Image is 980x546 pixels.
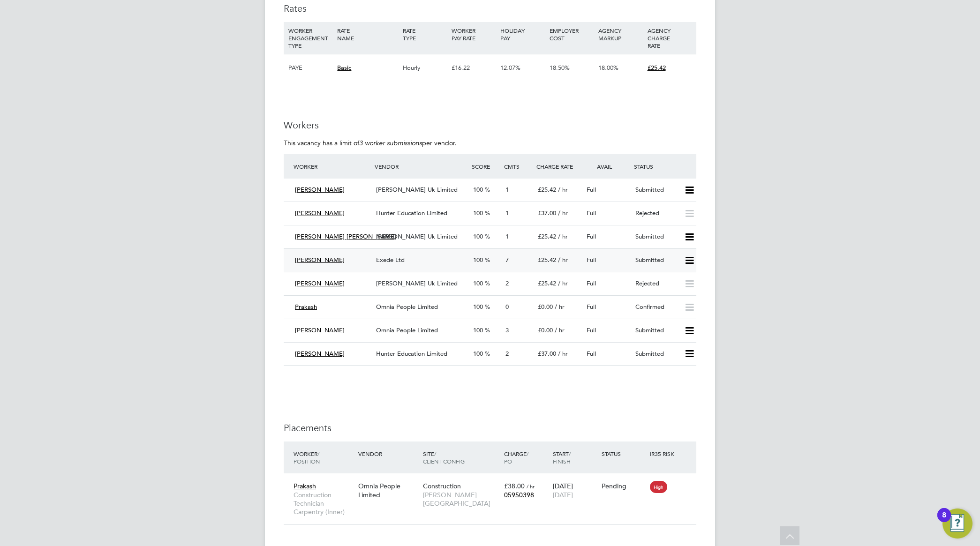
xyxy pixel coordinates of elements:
[632,323,680,338] div: Submitted
[284,422,696,434] h3: Placements
[295,326,345,334] span: [PERSON_NAME]
[376,303,438,311] span: Omnia People Limited
[527,483,535,490] span: / hr
[473,303,483,311] span: 100
[632,158,696,175] div: Status
[473,350,483,358] span: 100
[550,445,599,470] div: Start
[538,186,556,194] span: £25.42
[558,209,568,217] span: / hr
[505,326,509,334] span: 3
[596,22,645,46] div: AGENCY MARKUP
[632,346,680,362] div: Submitted
[469,158,502,175] div: Score
[376,256,405,264] span: Exede Ltd
[538,303,553,311] span: £0.00
[295,256,345,264] span: [PERSON_NAME]
[291,158,372,175] div: Worker
[632,206,680,221] div: Rejected
[286,54,335,82] div: PAYE
[645,22,694,54] div: AGENCY CHARGE RATE
[504,482,525,490] span: £38.00
[587,303,596,311] span: Full
[449,22,498,46] div: WORKER PAY RATE
[587,279,596,287] span: Full
[295,232,396,240] span: [PERSON_NAME] [PERSON_NAME]
[632,182,680,198] div: Submitted
[449,54,498,82] div: £16.22
[473,232,483,240] span: 100
[650,481,667,493] span: High
[648,64,666,72] span: £25.42
[587,209,596,217] span: Full
[423,450,465,465] span: / Client Config
[558,279,568,287] span: / hr
[555,326,565,334] span: / hr
[294,491,354,516] span: Construction Technician Carpentry (Inner)
[473,186,483,194] span: 100
[587,186,596,194] span: Full
[376,209,447,217] span: Hunter Education Limited
[632,229,680,245] div: Submitted
[942,515,946,527] div: 8
[505,186,509,194] span: 1
[356,477,421,503] div: Omnia People Limited
[942,509,972,539] button: Open Resource Center, 8 new notifications
[534,158,583,175] div: Charge Rate
[505,303,509,311] span: 0
[335,22,400,46] div: RATE NAME
[423,482,461,490] span: Construction
[473,279,483,287] span: 100
[286,22,335,54] div: WORKER ENGAGEMENT TYPE
[421,445,502,470] div: Site
[356,445,421,462] div: Vendor
[648,445,680,462] div: IR35 Risk
[376,186,458,194] span: [PERSON_NAME] Uk Limited
[502,445,550,470] div: Charge
[538,256,556,264] span: £25.42
[558,256,568,264] span: / hr
[505,256,509,264] span: 7
[558,350,568,358] span: / hr
[400,22,449,46] div: RATE TYPE
[558,232,568,240] span: / hr
[538,350,556,358] span: £37.00
[500,64,520,72] span: 12.07%
[376,279,458,287] span: [PERSON_NAME] Uk Limited
[372,158,469,175] div: Vendor
[294,450,320,465] span: / Position
[505,209,509,217] span: 1
[632,276,680,292] div: Rejected
[587,256,596,264] span: Full
[632,253,680,268] div: Submitted
[295,303,317,311] span: Prakash
[376,326,438,334] span: Omnia People Limited
[284,139,696,147] p: This vacancy has a limit of per vendor.
[400,54,449,82] div: Hourly
[553,491,573,499] span: [DATE]
[359,139,422,147] em: 3 worker submissions
[505,350,509,358] span: 2
[504,450,528,465] span: / PO
[550,477,599,503] div: [DATE]
[538,232,556,240] span: £25.42
[587,350,596,358] span: Full
[473,256,483,264] span: 100
[602,482,646,490] div: Pending
[505,232,509,240] span: 1
[558,186,568,194] span: / hr
[294,482,316,490] span: Prakash
[587,326,596,334] span: Full
[295,350,345,358] span: [PERSON_NAME]
[504,491,534,499] span: 05950398
[295,209,345,217] span: [PERSON_NAME]
[502,158,534,175] div: Cmts
[583,158,632,175] div: Avail
[550,64,570,72] span: 18.50%
[291,477,696,485] a: PrakashConstruction Technician Carpentry (Inner)Omnia People LimitedConstruction[PERSON_NAME][GEO...
[473,209,483,217] span: 100
[498,22,547,46] div: HOLIDAY PAY
[295,279,345,287] span: [PERSON_NAME]
[337,64,351,72] span: Basic
[599,445,648,462] div: Status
